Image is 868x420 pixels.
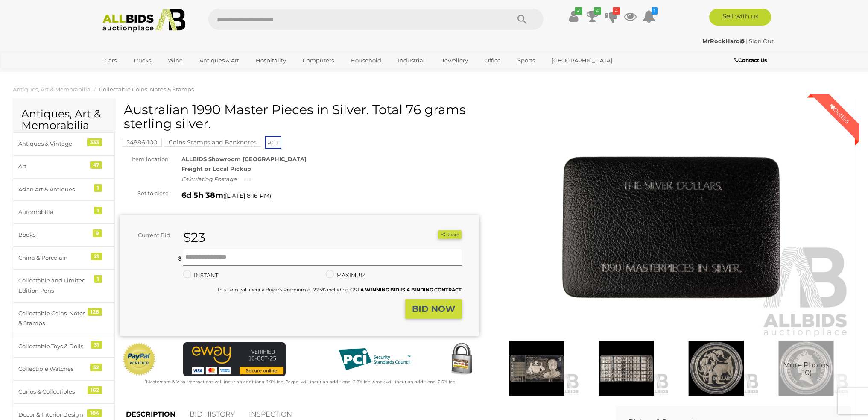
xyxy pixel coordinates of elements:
div: 1 [94,184,102,192]
div: Art [18,162,89,171]
a: Jewellery [436,53,473,68]
strong: ALLBIDS Showroom [GEOGRAPHIC_DATA] [181,156,307,162]
strong: $23 [183,229,205,245]
a: 4 [605,9,618,24]
div: Outbid [820,94,859,133]
div: 333 [87,138,102,146]
a: Sell with us [709,9,771,26]
div: Collectable and Limited Edition Pens [18,276,89,296]
div: Set to close [113,188,175,198]
div: 31 [91,341,102,349]
div: China & Porcelain [18,253,89,263]
strong: Freight or Local Pickup [181,165,251,172]
label: MAXIMUM [326,270,365,280]
button: Share [438,230,462,239]
a: 54886-100 [122,139,162,146]
a: Coins Stamps and Banknotes [164,139,261,146]
a: Household [345,53,387,68]
div: Item location [113,154,175,164]
a: Antiques & Art [194,53,245,68]
b: A WINNING BID IS A BINDING CONTRACT [360,287,462,293]
img: Official PayPal Seal [122,342,157,376]
div: 1 [94,207,102,214]
img: Australian 1990 Master Pieces in Silver. Total 76 grams sterling silver. [673,341,759,396]
div: Antiques & Vintage [18,139,89,149]
div: Asian Art & Antiques [18,185,89,194]
a: Collectable Toys & Dolls 31 [13,335,115,358]
a: Antiques, Art & Memorabilia [13,86,91,93]
a: [GEOGRAPHIC_DATA] [546,53,618,68]
a: Sign Out [749,38,774,44]
i: ✔ [575,7,582,15]
img: Australian 1990 Master Pieces in Silver. Total 76 grams sterling silver. [492,107,851,338]
a: Contact Us [734,56,769,65]
a: Collectable Coins, Notes & Stamps [99,86,194,93]
a: Antiques & Vintage 333 [13,132,115,155]
a: More Photos(10) [763,341,849,396]
div: Automobilia [18,207,89,217]
label: INSTANT [183,270,218,280]
strong: MrRockHard [702,38,745,44]
img: Australian 1990 Master Pieces in Silver. Total 76 grams sterling silver. [763,341,849,396]
i: 4 [594,7,601,15]
img: Australian 1990 Master Pieces in Silver. Total 76 grams sterling silver. [494,341,579,396]
span: ( ) [223,192,271,199]
a: Office [479,53,506,68]
span: ACT [265,136,281,149]
a: ✔ [567,9,580,24]
div: Curios & Collectibles [18,387,89,397]
div: 162 [88,386,102,394]
img: PCI DSS compliant [332,342,417,376]
a: 4 [586,9,599,24]
i: Calculating Postage [181,176,237,182]
a: Wine [162,53,188,68]
a: Hospitality [250,53,292,68]
a: Asian Art & Antiques 1 [13,178,115,201]
a: China & Porcelain 21 [13,247,115,269]
strong: 6d 5h 38m [181,191,223,200]
a: Collectable Coins, Notes & Stamps 126 [13,302,115,335]
a: Computers [297,53,339,68]
img: eWAY Payment Gateway [183,342,286,376]
a: MrRockHard [702,38,746,44]
img: Secured by Rapid SSL [444,342,479,376]
button: BID NOW [405,299,462,319]
b: Contact Us [734,57,767,63]
div: Collectable Toys & Dolls [18,341,89,351]
div: 52 [90,364,102,371]
span: More Photos (10) [783,361,829,377]
div: 47 [90,161,102,169]
i: 4 [613,7,620,15]
img: Allbids.com.au [98,9,190,32]
div: Decor & Interior Design [18,410,89,420]
i: 1 [652,7,658,15]
a: 1 [643,9,655,24]
a: Automobilia 1 [13,201,115,223]
div: 21 [91,253,102,260]
a: Books 9 [13,223,115,246]
div: Current Bid [120,230,177,240]
a: Industrial [392,53,430,68]
small: Mastercard & Visa transactions will incur an additional 1.9% fee. Paypal will incur an additional... [145,379,456,385]
a: Collectible Watches 52 [13,358,115,380]
h2: Antiques, Art & Memorabilia [21,108,106,132]
div: 126 [88,308,102,316]
div: Collectible Watches [18,364,89,374]
h1: Australian 1990 Master Pieces in Silver. Total 76 grams sterling silver. [124,103,477,131]
a: Collectable and Limited Edition Pens 1 [13,269,115,302]
a: Curios & Collectibles 162 [13,380,115,403]
div: Books [18,230,89,240]
button: Search [501,9,544,30]
a: Trucks [128,53,157,68]
li: Watch this item [428,230,437,239]
strong: BID NOW [412,304,455,314]
div: 1 [94,275,102,283]
span: | [746,38,748,44]
mark: 54886-100 [122,138,162,147]
div: Collectable Coins, Notes & Stamps [18,308,89,329]
span: [DATE] 8:16 PM [225,192,269,200]
a: Sports [512,53,541,68]
img: Australian 1990 Master Pieces in Silver. Total 76 grams sterling silver. [584,341,669,396]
